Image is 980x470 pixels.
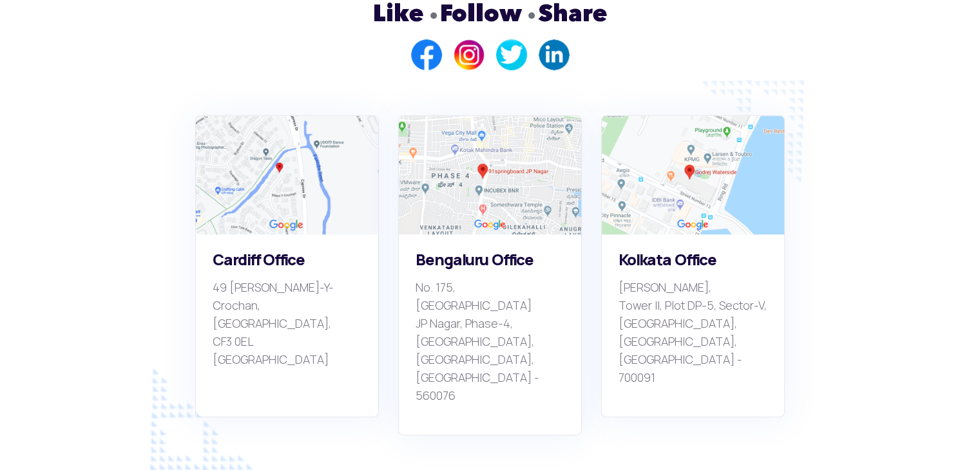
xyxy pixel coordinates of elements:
[213,279,361,387] p: 49 [PERSON_NAME]-Y-Crochan, [GEOGRAPHIC_DATA], CF3 0EL [GEOGRAPHIC_DATA]
[538,39,570,71] img: ic_linkedin.png
[213,251,361,269] h3: Cardiff Office
[619,251,767,269] h3: Kolkata Office
[416,251,564,269] h3: Bengaluru Office
[495,39,528,71] img: ic_twitter.png
[410,39,443,71] img: ic_fb.png
[602,116,784,234] img: bg_locKolkata.png
[453,39,485,71] img: ic_insta.png
[416,279,564,405] p: No. 175, [GEOGRAPHIC_DATA] JP Nagar, Phase-4, [GEOGRAPHIC_DATA], [GEOGRAPHIC_DATA], [GEOGRAPHIC_D...
[196,116,378,234] img: bg_ukaddress.png
[399,116,581,234] img: bg_locBengaluru.png
[619,279,767,387] p: [PERSON_NAME], Tower II, Plot DP-5, Sector-V, [GEOGRAPHIC_DATA], [GEOGRAPHIC_DATA], [GEOGRAPHIC_D...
